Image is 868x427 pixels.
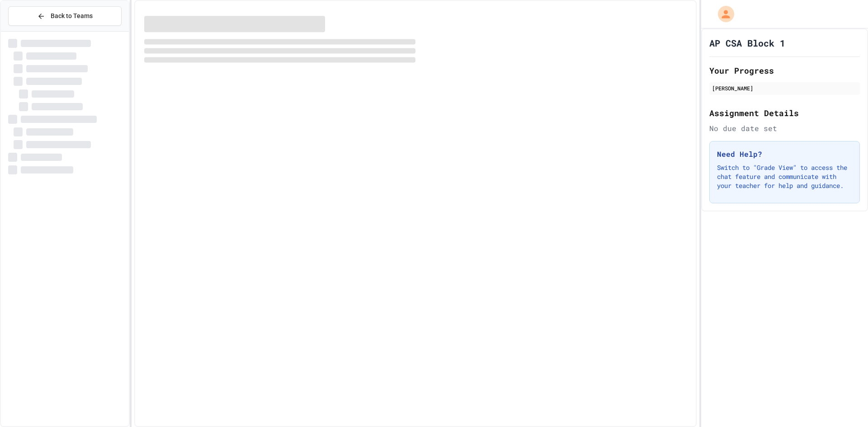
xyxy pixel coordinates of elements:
iframe: chat widget [830,391,859,418]
div: [PERSON_NAME] [712,84,857,92]
span: Back to Teams [51,11,93,21]
button: Back to Teams [8,6,122,26]
h2: Your Progress [709,64,860,77]
iframe: chat widget [793,352,859,390]
div: My Account [708,4,736,24]
div: No due date set [709,123,860,134]
p: Switch to "Grade View" to access the chat feature and communicate with your teacher for help and ... [717,163,852,190]
h1: AP CSA Block 1 [709,37,785,49]
h3: Need Help? [717,149,852,160]
h2: Assignment Details [709,107,860,119]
